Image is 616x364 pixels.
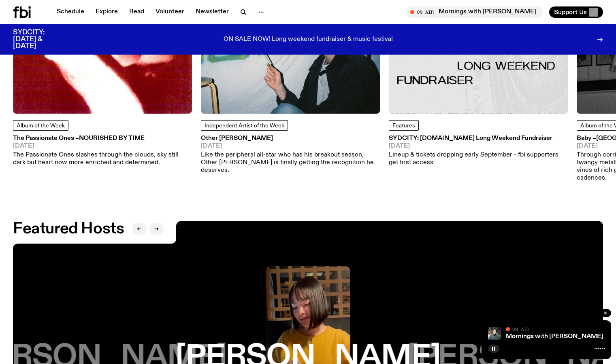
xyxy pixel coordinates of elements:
[13,222,124,236] h2: Featured Hosts
[406,6,543,18] button: On AirMornings with [PERSON_NAME]
[389,143,568,149] span: [DATE]
[201,120,288,131] a: Independent Artist of the Week
[201,143,380,149] span: [DATE]
[201,135,380,174] a: Other [PERSON_NAME][DATE]Like the peripheral all-star who has his breakout season, Other [PERSON_...
[392,123,415,129] span: Features
[201,151,380,175] p: Like the peripheral all-star who has his breakout season, Other [PERSON_NAME] is finally getting ...
[191,6,234,18] a: Newsletter
[13,143,192,149] span: [DATE]
[13,120,68,131] a: Album of the Week
[79,135,145,142] span: Nourished By Time
[13,29,65,50] h3: SYDCITY: [DATE] & [DATE]
[554,8,587,16] span: Support Us
[13,135,192,142] h3: The Passionate Ones –
[512,326,529,332] span: On Air
[224,36,393,43] p: ON SALE NOW! Long weekend fundraiser & music festival
[91,6,123,18] a: Explore
[17,123,65,129] span: Album of the Week
[124,6,149,18] a: Read
[506,333,603,340] a: Mornings with [PERSON_NAME]
[389,135,568,167] a: SYDCITY: [DOMAIN_NAME] Long Weekend Fundraiser[DATE]Lineup & tickets dropping early September - f...
[52,6,89,18] a: Schedule
[205,123,284,129] span: Independent Artist of the Week
[488,327,501,340] img: Radio presenter Ben Hansen sits in front of a wall of photos and an fbi radio sign. Film photo. B...
[13,135,192,167] a: The Passionate Ones –Nourished By Time[DATE]The Passionate Ones slashes through the clouds, sky s...
[389,151,568,167] p: Lineup & tickets dropping early September - fbi supporters get first access
[13,151,192,167] p: The Passionate Ones slashes through the clouds, sky still dark but heart now more enriched and de...
[151,6,189,18] a: Volunteer
[549,6,603,18] button: Support Us
[389,135,568,142] h3: SYDCITY: [DOMAIN_NAME] Long Weekend Fundraiser
[389,120,419,131] a: Features
[201,135,380,142] h3: Other [PERSON_NAME]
